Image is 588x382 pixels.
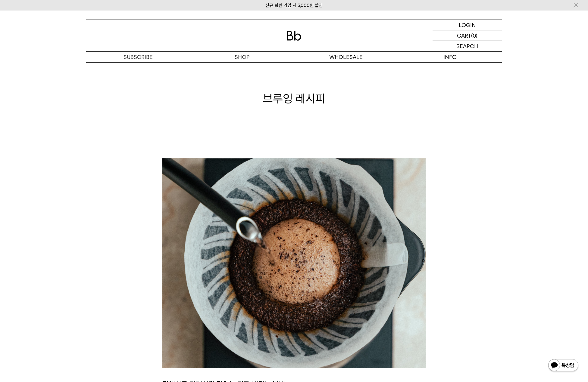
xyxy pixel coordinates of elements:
[265,3,323,8] a: 신규 회원 가입 시 3,000원 할인
[86,91,502,106] h1: 브루잉 레시피
[457,30,471,41] p: CART
[456,41,478,51] p: SEARCH
[86,52,190,62] a: SUBSCRIBE
[287,31,301,41] img: 로고
[162,158,425,368] img: 4189a716bed969d963a9df752a490e85_105402.jpg
[190,52,294,62] a: SHOP
[471,30,477,41] p: (0)
[294,52,398,62] p: WHOLESALE
[433,30,502,41] a: CART (0)
[398,52,502,62] p: INFO
[459,20,476,30] p: LOGIN
[548,359,579,373] img: 카카오톡 채널 1:1 채팅 버튼
[433,20,502,30] a: LOGIN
